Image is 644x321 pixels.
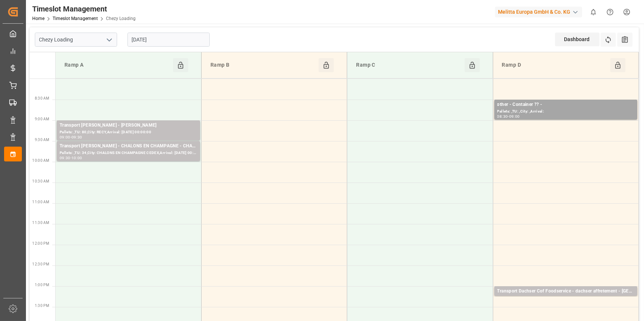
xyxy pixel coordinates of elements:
input: Type to search/select [35,33,117,47]
span: 10:30 AM [32,179,49,183]
button: open menu [103,34,114,46]
span: 11:00 AM [32,200,49,204]
div: Dashboard [555,33,600,46]
a: Home [32,16,44,21]
div: Ramp A [62,58,173,72]
div: other - Container ?? - [497,101,634,108]
a: Timeslot Management [53,16,98,21]
button: show 0 new notifications [585,4,602,20]
div: Ramp C [353,58,464,72]
div: Pallets: 33,TU: ,City: [GEOGRAPHIC_DATA],Arrival: [DATE] 00:00:00 [497,295,634,301]
span: 12:00 PM [32,241,49,245]
div: Transport [PERSON_NAME] - [PERSON_NAME] [60,122,197,129]
span: 1:30 PM [35,304,49,308]
div: Pallets: ,TU: ,City: ,Arrival: [497,108,634,115]
span: 1:00 PM [35,283,49,287]
div: Ramp D [499,58,610,72]
span: 9:00 AM [35,117,49,121]
div: 09:30 [60,156,70,160]
div: - [70,156,72,160]
div: 10:00 [72,156,82,160]
div: Transport Dachser Cof Foodservice - dachser affretement - [GEOGRAPHIC_DATA] [497,288,634,295]
div: Transport [PERSON_NAME] - CHALONS EN CHAMPAGNE - CHALONS EN CHAMPAGNE CEDEX [60,143,197,150]
div: 08:30 [497,115,508,118]
div: 09:00 [509,115,520,118]
input: DD-MM-YYYY [127,33,210,47]
span: 10:00 AM [32,158,49,163]
span: 12:30 PM [32,262,49,266]
span: 9:30 AM [35,138,49,142]
div: Timeslot Management [32,3,136,14]
div: Melitta Europa GmbH & Co. KG [495,7,582,17]
button: Melitta Europa GmbH & Co. KG [495,5,585,19]
button: Help Center [602,4,618,20]
div: 09:30 [72,136,82,139]
div: - [508,115,509,118]
span: 11:30 AM [32,221,49,225]
div: Pallets: ,TU: 80,City: RECY,Arrival: [DATE] 00:00:00 [60,129,197,136]
span: 8:30 AM [35,96,49,100]
div: Pallets: ,TU: 34,City: CHALONS EN CHAMPAGNE CEDEX,Arrival: [DATE] 00:00:00 [60,150,197,156]
div: - [70,136,72,139]
div: 09:00 [60,136,70,139]
div: Ramp B [208,58,319,72]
